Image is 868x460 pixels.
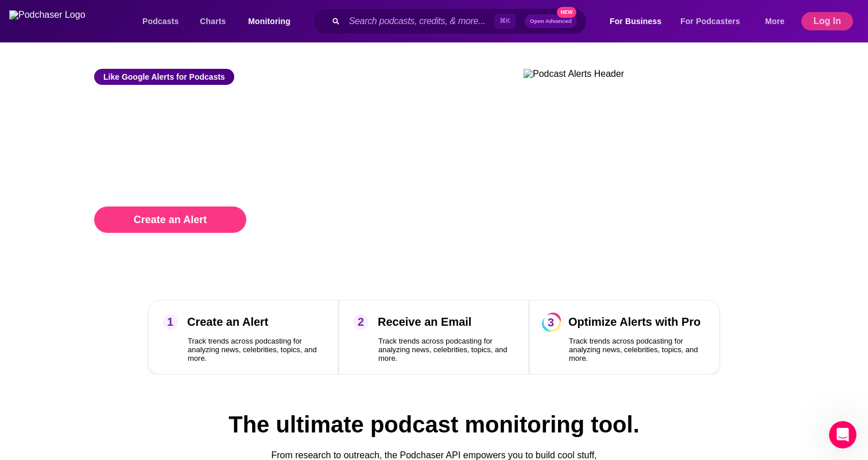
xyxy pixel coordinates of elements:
p: Create an Alert [187,315,269,329]
button: Create an Alert [94,206,246,233]
button: open menu [673,12,757,30]
span: New [557,7,576,18]
span: Podcasts [142,13,179,29]
img: Podchaser - Follow, Share and Rate Podcasts [9,10,119,32]
p: Track trends across podcasting for analyzing news, celebrities, topics, and more. [188,337,324,362]
button: open menu [240,12,305,30]
button: open menu [602,12,676,30]
p: Receive an email alert every time your brand or search phrase is mentioned on a podcast episode. [94,147,416,179]
span: For Podcasters [680,13,740,29]
div: Like Google Alerts for Podcasts [94,69,234,85]
div: Search podcasts, credits, & more... [324,8,598,34]
section: 1 [162,314,178,330]
div: or to view your existing Alerts [94,260,500,271]
span: Monitoring [248,13,290,29]
p: Track trends across podcasting for analyzing news, celebrities, topics, and more. [569,337,706,362]
button: login [105,260,125,271]
p: Receive an Email [378,315,471,329]
input: Search podcasts, credits, & more... [344,13,494,30]
button: Open AdvancedNew [525,14,577,28]
span: 3 [544,314,559,330]
span: Open Advanced [530,18,572,24]
p: Track trends across podcasting for analyzing news, celebrities, topics, and more. [378,337,515,362]
section: 2 [353,314,369,330]
p: Optimize Alerts with Pro [568,315,700,329]
a: Charts [192,12,233,30]
iframe: Intercom live chat [829,421,857,449]
span: For Business [610,13,661,29]
h2: The ultimate podcast monitoring tool. [53,412,815,438]
span: More [765,13,785,29]
button: open menu [134,12,193,30]
button: Log In [801,12,853,30]
button: open menu [757,12,800,30]
h1: Podcast Monitoring Alerts [94,94,500,133]
span: ⌘ K [494,14,516,29]
span: Charts [200,13,226,29]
